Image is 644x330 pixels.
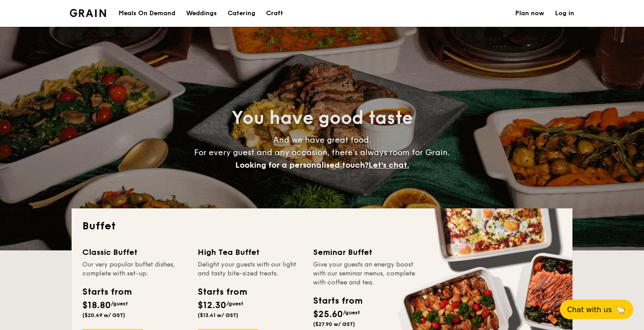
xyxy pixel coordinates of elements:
a: Logotype [70,9,106,17]
span: $25.60 [313,309,343,320]
button: Chat with us🦙 [560,300,633,319]
div: Starts from [82,285,131,299]
div: High Tea Buffet [198,246,302,258]
span: /guest [226,300,243,307]
div: Give your guests an energy boost with our seminar menus, complete with coffee and tea. [313,260,418,287]
span: /guest [343,309,360,316]
span: Chat with us [567,305,612,314]
span: ($27.90 w/ GST) [313,321,355,327]
div: Starts from [313,294,362,308]
span: Let's chat. [369,160,409,170]
span: ($13.41 w/ GST) [198,312,238,318]
img: Grain [70,9,106,17]
span: $18.80 [82,300,111,311]
span: ($20.49 w/ GST) [82,312,125,318]
div: Seminar Buffet [313,246,418,258]
div: Classic Buffet [82,246,187,258]
div: Delight your guests with our light and tasty bite-sized treats. [198,260,302,278]
div: Starts from [198,285,246,299]
div: Our very popular buffet dishes, complete with set-up. [82,260,187,278]
span: /guest [111,300,128,307]
h2: Buffet [82,219,562,233]
span: 🦙 [615,305,626,315]
span: $12.30 [198,300,226,311]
